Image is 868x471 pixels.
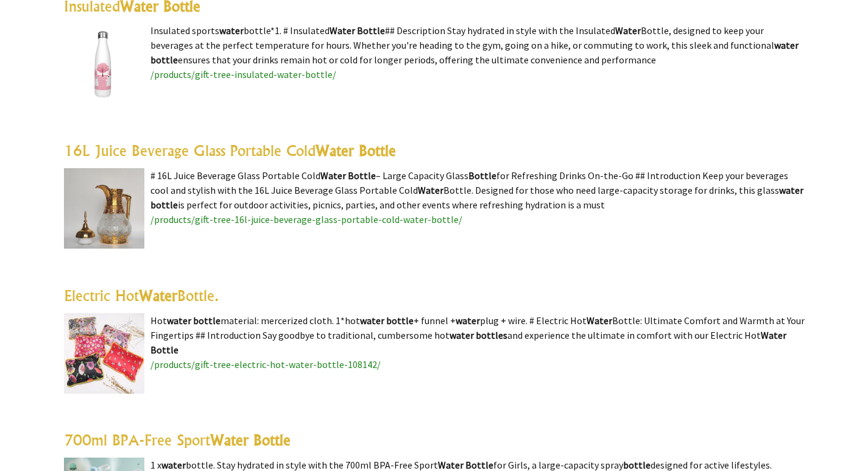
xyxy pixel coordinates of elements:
highlight: Water Bottle [150,329,786,356]
highlight: bottle [623,459,651,471]
highlight: Water [418,184,443,196]
img: Electric Hot Water Bottle. [64,313,144,394]
a: /products/gift-tree-electric-hot-water-bottle-108142/ [150,358,381,370]
highlight: Water [587,314,612,327]
highlight: water bottle [167,314,221,327]
a: /products/gift-tree-insulated-water-bottle/ [150,68,336,80]
highlight: water [219,24,244,37]
highlight: Water [139,286,177,305]
highlight: Bottle [468,169,496,182]
a: Electric HotWaterBottle. [64,286,219,305]
img: Insulated Water Bottle [64,23,144,104]
a: /products/gift-tree-16l-juice-beverage-glass-portable-cold-water-bottle/ [150,213,462,225]
highlight: Water Bottle [320,169,376,182]
highlight: Water Bottle [438,459,493,471]
highlight: Water Bottle [210,431,291,449]
highlight: Water [615,24,641,37]
highlight: Water Bottle [330,24,385,37]
highlight: water [161,459,186,471]
highlight: water bottles [450,329,507,341]
img: 16L Juice Beverage Glass Portable Cold Water Bottle [64,168,144,249]
highlight: water bottle [360,314,414,327]
highlight: water [456,314,480,327]
highlight: water bottle [150,39,799,66]
a: 700ml BPA-Free SportWater Bottle [64,431,291,449]
highlight: Water Bottle [316,141,396,160]
highlight: water bottle [150,184,803,211]
a: 16L Juice Beverage Glass Portable ColdWater Bottle [64,141,396,160]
